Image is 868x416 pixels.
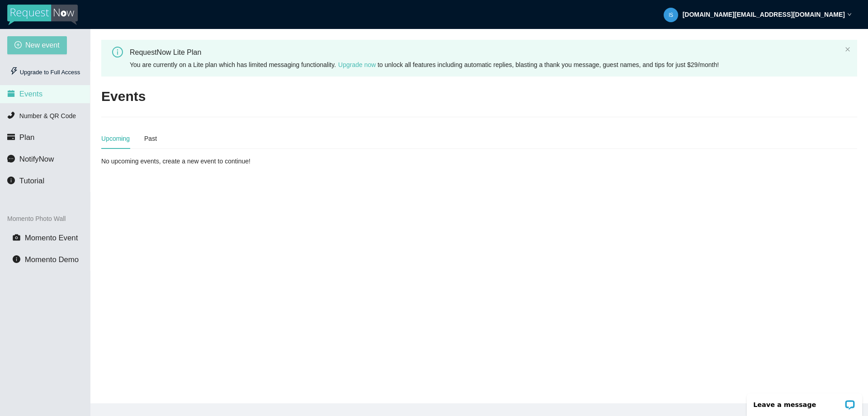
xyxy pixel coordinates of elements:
span: Momento Event [25,234,78,242]
span: credit-card [7,133,15,141]
div: No upcoming events, create a new event to continue! [101,156,349,166]
span: info-circle [7,177,15,184]
img: 39b930577372fab96ce7c5750fa5c220 [664,8,678,22]
span: thunderbolt [10,67,18,75]
span: Momento Demo [25,255,79,264]
strong: [DOMAIN_NAME][EMAIL_ADDRESS][DOMAIN_NAME] [683,11,845,18]
button: close [845,47,850,53]
span: NotifyNow [19,155,54,163]
span: New event [25,39,60,51]
span: close [845,47,850,52]
span: plus-circle [14,41,22,50]
span: Events [19,90,42,98]
div: RequestNow Lite Plan [130,47,841,58]
div: Past [144,134,157,143]
button: plus-circleNew event [7,36,67,54]
h2: Events [101,87,146,106]
div: Upcoming [101,134,130,143]
span: camera [13,234,20,241]
span: phone [7,111,15,119]
span: You are currently on a Lite plan which has limited messaging functionality. to unlock all feature... [130,61,719,68]
span: message [7,155,15,163]
a: Upgrade now [338,61,376,68]
span: Number & QR Code [19,112,76,120]
iframe: LiveChat chat widget [741,387,868,416]
img: RequestNow [7,5,78,25]
span: Plan [19,133,35,142]
span: down [847,12,852,17]
div: Upgrade to Full Access [7,63,83,81]
span: calendar [7,90,15,97]
span: Tutorial [19,177,44,185]
span: info-circle [13,255,20,263]
span: info-circle [112,47,123,57]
